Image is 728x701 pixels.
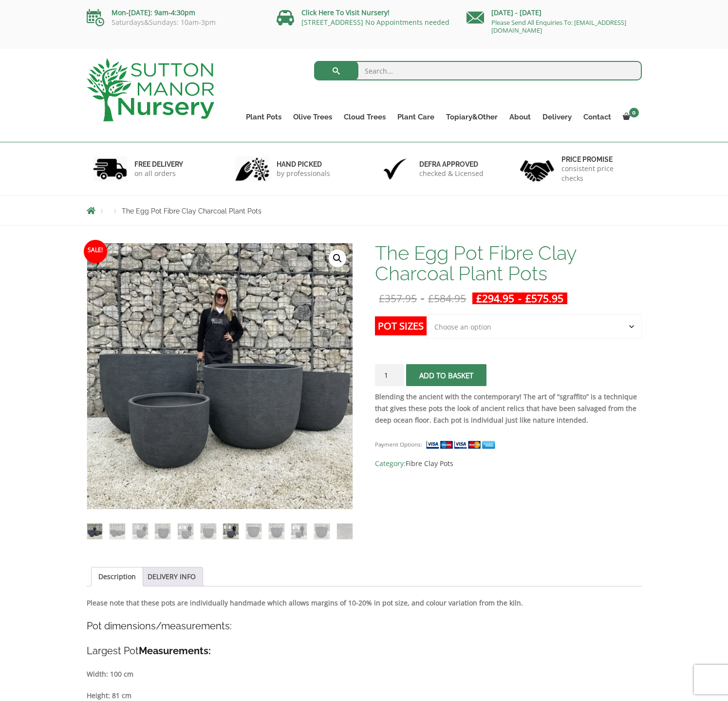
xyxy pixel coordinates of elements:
input: Search... [314,61,642,80]
a: Fibre Clay Pots [406,459,453,468]
ins: - [472,292,567,304]
bdi: 584.95 [428,292,466,305]
img: 2.jpg [235,156,269,181]
h6: FREE DELIVERY [134,160,183,169]
a: Contact [578,110,617,124]
a: About [504,110,537,124]
a: View full-screen image gallery [329,250,346,267]
p: [DATE] - [DATE] [467,7,642,19]
p: consistent price checks [561,164,635,183]
img: The Egg Pot Fibre Clay Charcoal Plant Pots - Image 6 [201,524,216,539]
a: DELIVERY INFO [148,567,196,586]
span: The Egg Pot Fibre Clay Charcoal Plant Pots [122,207,261,215]
h1: The Egg Pot Fibre Clay Charcoal Plant Pots [375,243,641,284]
img: 4.jpg [520,154,554,184]
h4: Pot dimensions/measurements: [87,619,642,634]
a: Description [98,567,136,586]
strong: Blending the ancient with the contemporary! The art of “sgraffito” is a technique that gives thes... [375,392,637,425]
p: Mon-[DATE]: 9am-4:30pm [87,7,262,19]
a: Plant Pots [240,110,287,124]
a: [STREET_ADDRESS] No Appointments needed [301,18,449,27]
img: The Egg Pot Fibre Clay Charcoal Plant Pots - Image 5 [178,524,193,539]
img: The Egg Pot Fibre Clay Charcoal Plant Pots - Image 10 [291,524,307,539]
span: £ [379,292,385,305]
img: The Egg Pot Fibre Clay Charcoal Plant Pots - Image 2 [110,524,125,539]
strong: Width: 100 cm [87,669,133,679]
img: payment supported [426,440,499,450]
img: logo [87,58,214,121]
a: Olive Trees [287,110,338,124]
img: 3.jpg [378,156,412,181]
img: The Egg Pot Fibre Clay Charcoal Plant Pots - Image 12 [337,524,353,539]
img: 1.jpg [93,156,127,181]
p: checked & Licensed [419,169,484,178]
label: Pot Sizes [375,316,427,335]
img: The Egg Pot Fibre Clay Charcoal Plant Pots - Image 3 [132,524,148,539]
img: The Egg Pot Fibre Clay Charcoal Plant Pots - Image 11 [314,524,330,539]
bdi: 294.95 [476,292,514,305]
span: Sale! [84,240,107,263]
h6: hand picked [277,160,330,169]
p: on all orders [134,169,183,178]
p: by professionals [277,169,330,178]
button: Add to basket [406,364,486,386]
span: 0 [629,108,639,117]
img: The Egg Pot Fibre Clay Charcoal Plant Pots [87,524,103,539]
p: Saturdays&Sundays: 10am-3pm [87,19,262,26]
img: The Egg Pot Fibre Clay Charcoal Plant Pots - Image 9 [269,524,284,539]
img: The Egg Pot Fibre Clay Charcoal Plant Pots - Image 4 [155,524,170,539]
bdi: 575.95 [525,292,563,305]
span: £ [525,292,531,305]
img: The Egg Pot Fibre Clay Charcoal Plant Pots - Image 7 [223,524,239,539]
span: Category: [375,458,641,469]
del: - [375,292,470,304]
strong: Please note that these pots are individually handmade which allows margins of 10-20% in pot size,... [87,598,523,607]
img: The Egg Pot Fibre Clay Charcoal Plant Pots - Image 8 [246,524,261,539]
a: Plant Care [392,110,440,124]
h6: Price promise [561,155,635,164]
h6: Defra approved [419,160,484,169]
a: Please Send All Enquiries To: [EMAIL_ADDRESS][DOMAIN_NAME] [491,18,626,35]
strong: Measurements: [139,645,211,657]
a: Topiary&Other [440,110,504,124]
a: Cloud Trees [338,110,392,124]
h4: Largest Pot [87,643,642,659]
a: 0 [617,110,642,124]
strong: Height: 81 cm [87,691,131,700]
a: Click Here To Visit Nursery! [301,8,390,17]
bdi: 357.95 [379,292,417,305]
span: £ [476,292,482,305]
input: Product quantity [375,364,404,386]
small: Payment Options: [375,441,422,448]
a: Delivery [537,110,578,124]
span: £ [428,292,434,305]
nav: Breadcrumbs [87,207,642,214]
